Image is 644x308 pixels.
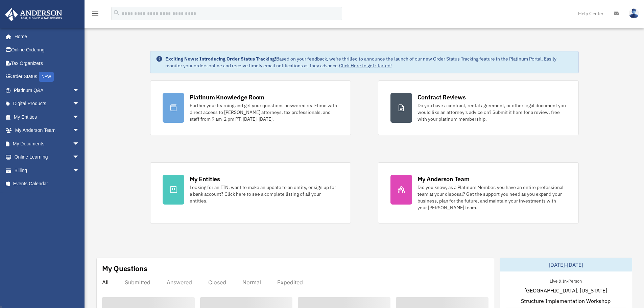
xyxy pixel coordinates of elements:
a: Billingarrow_drop_down [5,164,90,177]
a: My Documentsarrow_drop_down [5,137,90,150]
span: Structure Implementation Workshop [521,297,611,305]
i: search [113,9,120,17]
div: Expedited [277,279,303,286]
a: menu [91,12,99,18]
a: Tax Organizers [5,56,90,70]
a: Digital Productsarrow_drop_down [5,97,90,111]
a: Order StatusNEW [5,70,90,84]
a: Events Calendar [5,177,90,191]
a: My Anderson Teamarrow_drop_down [5,124,90,137]
div: Closed [208,279,226,286]
div: My Questions [102,263,147,274]
a: Online Learningarrow_drop_down [5,150,90,164]
div: Based on your feedback, we're thrilled to announce the launch of our new Order Status Tracking fe... [165,55,573,69]
a: Home [5,30,86,43]
div: [DATE]-[DATE] [500,258,632,271]
i: menu [91,9,99,18]
a: Click Here to get started! [339,63,392,69]
span: arrow_drop_down [73,137,86,151]
div: Normal [242,279,261,286]
div: Answered [167,279,192,286]
span: arrow_drop_down [73,84,86,97]
a: My Anderson Team Did you know, as a Platinum Member, you have an entire professional team at your... [378,162,579,223]
span: [GEOGRAPHIC_DATA], [US_STATE] [524,286,607,294]
a: Contract Reviews Do you have a contract, rental agreement, or other legal document you would like... [378,80,579,135]
a: Online Ordering [5,43,90,57]
span: arrow_drop_down [73,164,86,177]
div: Submitted [125,279,150,286]
div: Did you know, as a Platinum Member, you have an entire professional team at your disposal? Get th... [418,184,566,211]
div: Live & In-Person [544,277,587,284]
div: My Anderson Team [418,175,470,183]
span: arrow_drop_down [73,124,86,138]
span: arrow_drop_down [73,110,86,124]
a: Platinum Q&Aarrow_drop_down [5,84,90,97]
span: arrow_drop_down [73,97,86,111]
div: Contract Reviews [418,93,466,101]
div: My Entities [190,175,220,183]
div: Further your learning and get your questions answered real-time with direct access to [PERSON_NAM... [190,102,338,122]
a: My Entitiesarrow_drop_down [5,110,90,124]
strong: Exciting News: Introducing Order Status Tracking! [165,56,276,62]
a: My Entities Looking for an EIN, want to make an update to an entity, or sign up for a bank accoun... [150,162,351,223]
div: Platinum Knowledge Room [190,93,265,101]
a: Platinum Knowledge Room Further your learning and get your questions answered real-time with dire... [150,80,351,135]
img: User Pic [629,8,639,18]
img: Anderson Advisors Platinum Portal [3,8,64,21]
div: Do you have a contract, rental agreement, or other legal document you would like an attorney's ad... [418,102,566,122]
div: All [102,279,109,286]
span: arrow_drop_down [73,150,86,164]
div: NEW [39,72,54,82]
div: Looking for an EIN, want to make an update to an entity, or sign up for a bank account? Click her... [190,184,338,204]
